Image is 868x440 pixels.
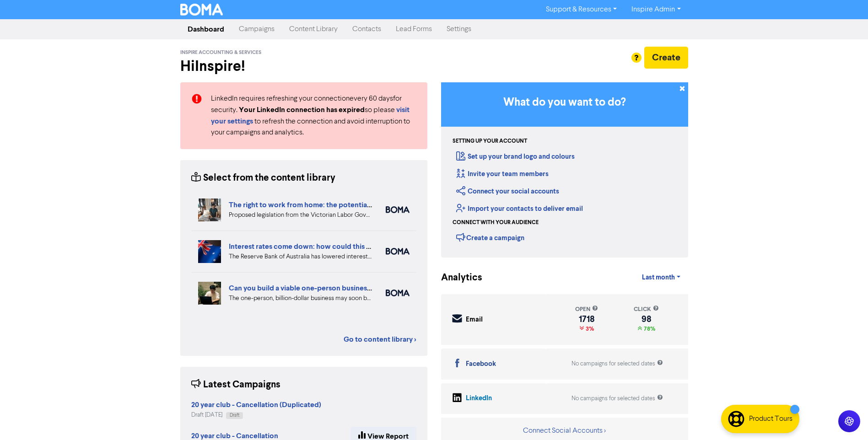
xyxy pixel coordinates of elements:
[345,20,388,38] a: Contacts
[634,316,659,323] div: 98
[191,433,278,440] a: 20 year club - Cancellation
[229,210,372,220] div: Proposed legislation from the Victorian Labor Government could offer your employees the right to ...
[456,204,583,213] a: Import your contacts to deliver email
[386,206,410,213] img: boma
[191,402,321,409] a: 20 year club - Cancellation (Duplicated)
[191,171,335,185] div: Select from the content library
[180,20,232,38] a: Dashboard
[455,96,674,109] h3: What do you want to do?
[466,359,496,370] div: Facebook
[388,20,439,38] a: Lead Forms
[191,378,280,392] div: Latest Campaigns
[386,248,410,255] img: boma
[453,137,527,145] div: Setting up your account
[229,294,372,303] div: The one-person, billion-dollar business may soon become a reality. But what are the pros and cons...
[571,360,663,368] div: No campaigns for selected dates
[523,425,606,437] button: Connect Social Accounts >
[441,82,688,258] div: Getting Started in BOMA
[575,305,598,314] div: open
[180,58,427,75] h2: Hi Inspire !
[204,93,423,138] div: LinkedIn requires refreshing your connection every 60 days for security. so please to refresh the...
[229,252,372,262] div: The Reserve Bank of Australia has lowered interest rates. What does a drop in interest rates mean...
[456,187,559,196] a: Connect your social accounts
[439,20,479,38] a: Settings
[282,20,345,38] a: Content Library
[191,411,321,419] div: Draft [DATE]
[822,396,868,440] iframe: Chat Widget
[539,2,624,17] a: Support & Resources
[635,268,688,287] a: Last month
[624,2,688,17] a: Inspire Admin
[634,305,659,314] div: click
[575,316,598,323] div: 1718
[229,200,502,209] a: The right to work from home: the potential impact for your employees and business
[453,219,539,227] div: Connect with your audience
[232,20,282,38] a: Campaigns
[466,393,492,404] div: LinkedIn
[642,274,675,282] span: Last month
[386,290,410,296] img: boma
[239,105,365,114] strong: Your LinkedIn connection has expired
[230,413,239,418] span: Draft
[456,231,524,244] div: Create a campaign
[642,325,655,333] span: 78%
[180,49,261,56] span: Inspire Accounting & Services
[180,4,223,16] img: BOMA Logo
[456,152,575,161] a: Set up your brand logo and colours
[344,334,416,345] a: Go to content library >
[441,271,471,285] div: Analytics
[571,394,663,403] div: No campaigns for selected dates
[584,325,594,333] span: 3%
[211,107,410,125] a: visit your settings
[644,47,688,69] button: Create
[229,284,373,293] a: Can you build a viable one-person business?
[229,242,465,251] a: Interest rates come down: how could this affect your business finances?
[466,315,483,325] div: Email
[191,400,321,409] strong: 20 year club - Cancellation (Duplicated)
[456,170,549,178] a: Invite your team members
